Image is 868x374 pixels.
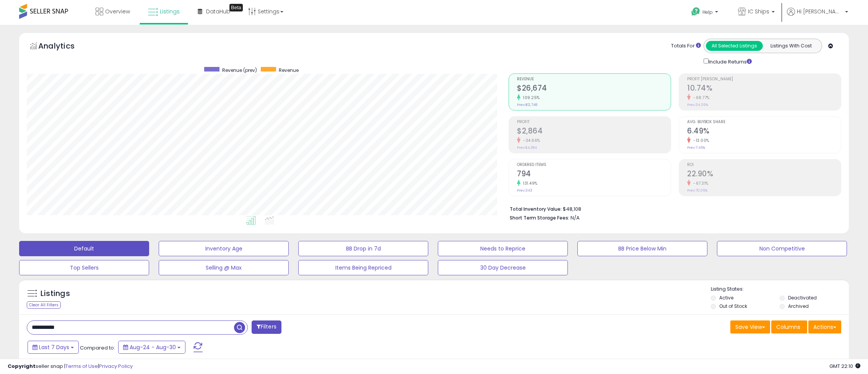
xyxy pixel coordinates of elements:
[517,84,671,94] h2: $26,674
[687,127,841,137] h2: 6.49%
[717,241,847,256] button: Non Competitive
[788,303,809,309] label: Archived
[517,145,537,150] small: Prev: $4,384
[80,344,115,351] span: Compared to:
[691,95,710,101] small: -68.77%
[698,57,761,66] div: Include Returns
[38,41,89,53] h5: Analytics
[687,188,707,193] small: Prev: 70.06%
[520,138,540,143] small: -34.66%
[691,138,709,143] small: -13.00%
[687,77,841,81] span: Profit [PERSON_NAME]
[65,363,98,370] a: Terms of Use
[797,8,843,15] span: Hi [PERSON_NAME]
[719,294,733,301] label: Active
[730,320,770,333] button: Save View
[706,41,763,51] button: All Selected Listings
[711,286,849,293] p: Listing States:
[517,163,671,167] span: Ordered Items
[776,323,800,331] span: Columns
[671,42,701,50] div: Totals For
[222,67,257,73] span: Revenue (prev)
[229,4,243,11] div: Tooltip anchor
[571,214,580,221] span: N/A
[130,343,176,351] span: Aug-24 - Aug-30
[279,67,299,73] span: Revenue
[517,120,671,124] span: Profit
[829,363,860,370] span: 2025-09-7 22:10 GMT
[438,241,568,256] button: Needs to Reprice
[517,77,671,81] span: Revenue
[99,363,133,370] a: Privacy Policy
[438,260,568,275] button: 30 Day Decrease
[517,127,671,137] h2: $2,864
[748,8,769,15] span: IC Ships
[159,260,289,275] button: Selling @ Max
[687,163,841,167] span: ROI
[159,241,289,256] button: Inventory Age
[520,180,538,186] small: 131.49%
[577,241,707,256] button: BB Price Below Min
[808,320,841,333] button: Actions
[510,204,835,213] li: $48,108
[105,8,130,15] span: Overview
[39,343,69,351] span: Last 7 Days
[685,1,726,25] a: Help
[206,8,230,15] span: DataHub
[691,180,709,186] small: -67.31%
[510,215,569,221] b: Short Term Storage Fees:
[517,188,532,193] small: Prev: 343
[517,169,671,180] h2: 794
[160,8,180,15] span: Listings
[8,363,133,370] div: seller snap | |
[691,7,701,16] i: Get Help
[27,301,61,309] div: Clear All Filters
[8,363,36,370] strong: Copyright
[298,260,428,275] button: Items Being Repriced
[252,320,281,334] button: Filters
[510,206,562,212] b: Total Inventory Value:
[118,341,185,354] button: Aug-24 - Aug-30
[687,120,841,124] span: Avg. Buybox Share
[719,303,747,309] label: Out of Stock
[28,341,79,354] button: Last 7 Days
[517,102,537,107] small: Prev: $12,748
[771,320,807,333] button: Columns
[298,241,428,256] button: BB Drop in 7d
[762,41,819,51] button: Listings With Cost
[787,8,848,25] a: Hi [PERSON_NAME]
[687,84,841,94] h2: 10.74%
[19,241,149,256] button: Default
[687,169,841,180] h2: 22.90%
[788,294,817,301] label: Deactivated
[41,288,70,299] h5: Listings
[687,145,705,150] small: Prev: 7.46%
[520,95,540,101] small: 109.25%
[19,260,149,275] button: Top Sellers
[702,9,713,15] span: Help
[687,102,708,107] small: Prev: 34.39%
